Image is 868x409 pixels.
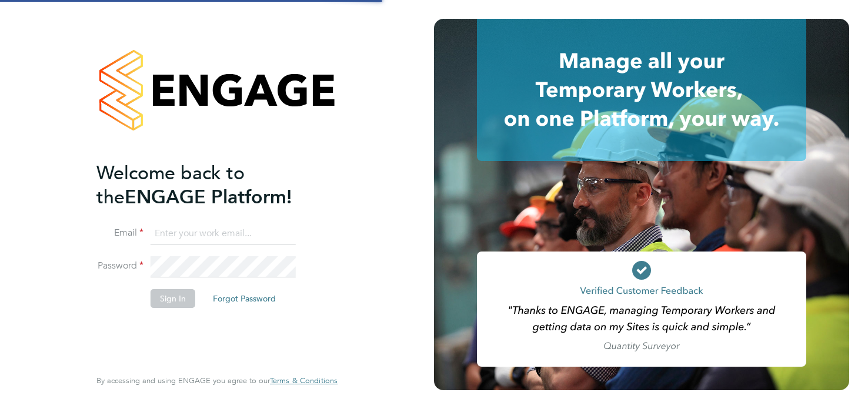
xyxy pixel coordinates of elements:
input: Enter your work email... [151,223,296,244]
button: Forgot Password [203,289,285,308]
label: Email [96,227,143,239]
a: Terms & Conditions [270,376,338,385]
label: Password [96,260,143,272]
span: By accessing and using ENGAGE you agree to our [96,376,338,385]
h2: ENGAGE Platform! [96,161,326,209]
span: Terms & Conditions [270,376,338,385]
span: Welcome back to the [96,162,245,209]
button: Sign In [151,289,195,308]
